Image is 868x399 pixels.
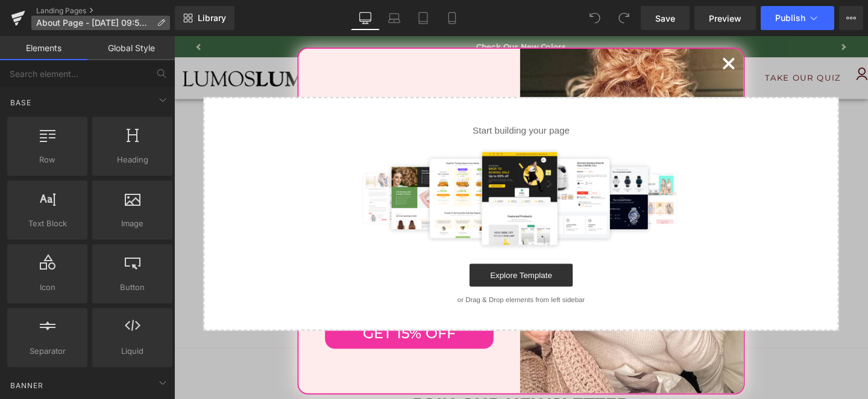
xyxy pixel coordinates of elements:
span: Base [9,97,33,108]
span: Preview [709,12,741,25]
button: Undo [583,6,607,30]
a: Landing Pages [36,6,175,16]
span: Publish [775,13,805,23]
a: Laptop [380,6,409,30]
span: Icon [11,281,84,294]
a: New Library [175,6,234,30]
span: Heading [96,153,169,166]
button: More [839,6,863,30]
button: GET 15% OFF [159,296,336,329]
span: Separator [11,345,84,357]
a: Tablet [409,6,438,30]
span: Library [198,13,226,23]
button: Redo [612,6,636,30]
span: Banner [9,380,45,391]
p: Start building your page [50,93,679,107]
span: Row [11,153,84,166]
span: Image [96,217,169,230]
span: Button [96,281,169,294]
a: Preview [694,6,756,30]
a: Explore Template [310,240,419,264]
button: Publish [761,6,834,30]
span: Liquid [96,345,169,357]
a: Desktop [351,6,380,30]
a: Global Style [87,36,175,60]
p: or Drag & Drop elements from left sidebar [50,273,679,282]
span: About Page - [DATE] 09:58:01 [36,18,152,28]
span: Text Block [11,217,84,230]
a: Mobile [438,6,467,30]
span: Save [655,12,675,25]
